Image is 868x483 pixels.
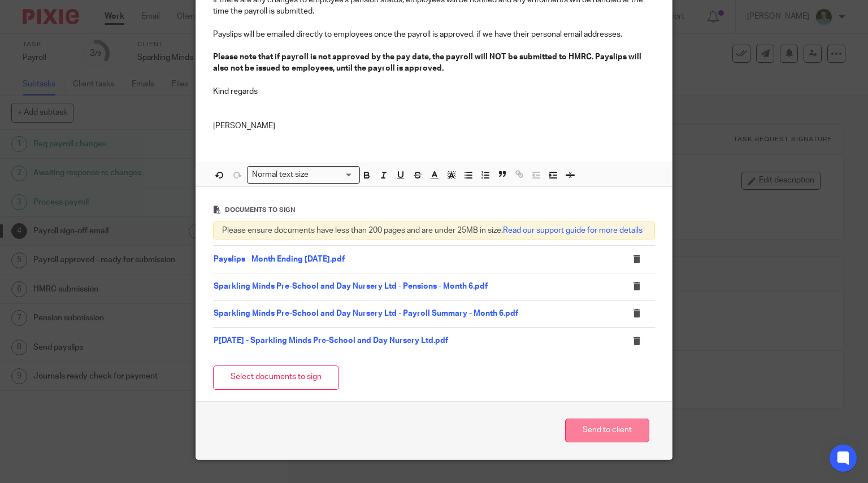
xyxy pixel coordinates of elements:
[313,169,353,181] input: Search for option
[214,337,448,345] a: P[DATE] - Sparkling Minds Pre-School and Day Nursery Ltd.pdf
[214,255,345,263] a: Payslips - Month Ending [DATE].pdf
[503,227,643,234] a: Read our support guide for more details
[565,419,649,443] button: Send to client
[250,169,311,181] span: Normal text size
[214,282,488,290] a: Sparkling Minds Pre-School and Day Nursery Ltd - Pensions - Month 6.pdf
[213,221,656,240] div: Please ensure documents have less than 200 pages and are under 25MB in size.
[247,166,360,184] div: Search for option
[213,120,656,132] p: [PERSON_NAME]
[213,365,339,390] button: Select documents to sign
[213,86,656,97] p: Kind regards
[225,207,295,213] span: Documents to sign
[214,310,518,317] a: Sparkling Minds Pre-School and Day Nursery Ltd - Payroll Summary - Month 6.pdf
